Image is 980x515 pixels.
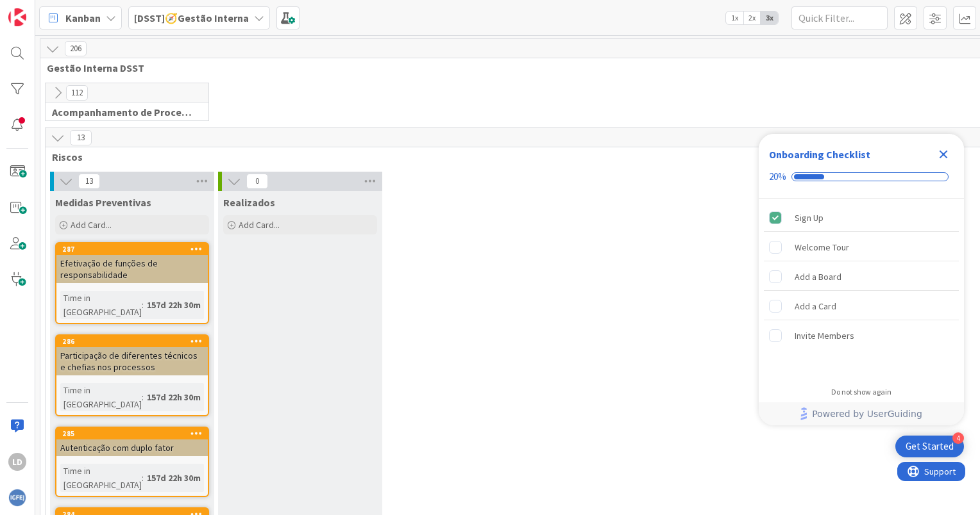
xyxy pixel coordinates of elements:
[55,242,209,324] a: 287Efetivação de funções de responsabilidadeTime in [GEOGRAPHIC_DATA]:157d 22h 30m
[759,134,964,425] div: Checklist Container
[56,347,208,375] div: Participação de diferentes técnicos e chefias nos processos
[62,245,208,254] div: 287
[70,130,92,145] span: 13
[831,387,891,397] div: Do not show again
[895,436,964,457] div: Open Get Started checklist, remaining modules: 4
[60,464,142,492] div: Time in [GEOGRAPHIC_DATA]
[764,233,959,261] div: Welcome Tour is incomplete.
[764,204,959,232] div: Sign Up is complete.
[56,243,208,283] div: 287Efetivação de funções de responsabilidade
[759,199,964,379] div: Checklist items
[906,440,954,453] div: Get Started
[223,196,275,209] span: Realizados
[8,8,26,26] img: Visit kanbanzone.com
[246,174,268,189] span: 0
[791,6,888,29] input: Quick Filter...
[144,390,204,404] div: 157d 22h 30m
[142,390,144,404] span: :
[144,471,204,485] div: 157d 22h 30m
[142,298,144,312] span: :
[56,336,208,347] div: 286
[56,439,208,456] div: Autenticação com duplo fator
[142,471,144,485] span: :
[8,453,26,471] div: LD
[55,334,209,416] a: 286Participação de diferentes técnicos e chefias nos processosTime in [GEOGRAPHIC_DATA]:157d 22h 30m
[759,402,964,425] div: Footer
[761,12,778,24] span: 3x
[60,291,142,319] div: Time in [GEOGRAPHIC_DATA]
[56,255,208,283] div: Efetivação de funções de responsabilidade
[764,292,959,320] div: Add a Card is incomplete.
[56,428,208,456] div: 285Autenticação com duplo fator
[952,432,964,444] div: 4
[933,144,954,165] div: Close Checklist
[60,383,142,411] div: Time in [GEOGRAPHIC_DATA]
[134,12,249,24] b: [DSST]🧭Gestão Interna
[743,12,761,24] span: 2x
[764,263,959,291] div: Add a Board is incomplete.
[795,269,841,284] div: Add a Board
[56,336,208,375] div: 286Participação de diferentes técnicos e chefias nos processos
[62,337,208,346] div: 286
[239,219,280,231] span: Add Card...
[795,240,849,255] div: Welcome Tour
[27,2,58,17] span: Support
[764,322,959,350] div: Invite Members is incomplete.
[56,243,208,255] div: 287
[66,85,88,101] span: 112
[726,12,743,24] span: 1x
[769,171,954,183] div: Checklist progress: 20%
[56,428,208,439] div: 285
[52,106,192,119] span: Acompanhamento de Procedimentos / Contratos
[812,406,922,421] span: Powered by UserGuiding
[78,174,100,189] span: 13
[62,429,208,438] div: 285
[765,402,958,425] a: Powered by UserGuiding
[65,10,101,26] span: Kanban
[795,298,836,314] div: Add a Card
[795,210,824,225] div: Sign Up
[769,147,870,162] div: Onboarding Checklist
[144,298,204,312] div: 157d 22h 30m
[8,489,26,507] img: avatar
[71,219,112,231] span: Add Card...
[795,328,854,343] div: Invite Members
[55,427,209,497] a: 285Autenticação com duplo fatorTime in [GEOGRAPHIC_DATA]:157d 22h 30m
[55,196,151,209] span: Medidas Preventivas
[65,41,87,56] span: 206
[769,171,786,183] div: 20%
